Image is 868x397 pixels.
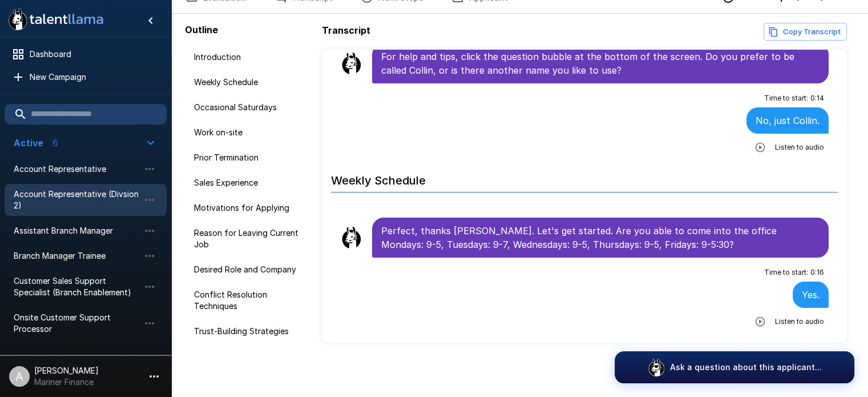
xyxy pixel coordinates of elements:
[185,47,317,67] div: Introduction
[185,259,317,280] div: Desired Role and Company
[185,24,218,35] b: Outline
[615,351,854,383] button: Ask a question about this applicant...
[185,321,317,342] div: Trust-Building Strategies
[194,227,308,250] span: Reason for Leaving Current Job
[194,102,308,113] span: Occasional Saturdays
[194,152,308,163] span: Prior Termination
[381,224,819,251] p: Perfect, thanks [PERSON_NAME]. Let's get started. Are you able to come into the office Mondays: 9...
[185,72,317,93] div: Weekly Schedule
[185,122,317,143] div: Work on-site
[764,267,808,278] span: Time to start :
[775,142,824,153] span: Listen to audio
[194,77,308,88] span: Weekly Schedule
[381,50,819,77] p: For help and tips, click the question bubble at the bottom of the screen. Do you prefer to be cal...
[764,93,808,104] span: Time to start :
[194,202,308,214] span: Motivations for Applying
[185,223,317,255] div: Reason for Leaving Current Job
[194,51,308,63] span: Introduction
[194,264,308,275] span: Desired Role and Company
[810,267,824,278] span: 0 : 16
[322,25,370,36] b: Transcript
[775,316,824,327] span: Listen to audio
[185,97,317,118] div: Occasional Saturdays
[194,127,308,138] span: Work on-site
[185,173,317,193] div: Sales Experience
[670,362,822,373] p: Ask a question about this applicant...
[194,289,308,312] span: Conflict Resolution Techniques
[647,358,665,376] img: logo_glasses@2x.png
[340,226,363,249] img: llama_clean.png
[185,198,317,218] div: Motivations for Applying
[331,336,838,367] h6: Occasional Saturdays
[194,177,308,189] span: Sales Experience
[802,288,819,302] p: Yes.
[756,114,819,127] p: No, just Collin.
[185,147,317,168] div: Prior Termination
[331,162,838,193] h6: Weekly Schedule
[810,93,824,104] span: 0 : 14
[185,284,317,316] div: Conflict Resolution Techniques
[340,52,363,75] img: llama_clean.png
[194,326,308,337] span: Trust-Building Strategies
[764,23,847,41] button: Copy Transcript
